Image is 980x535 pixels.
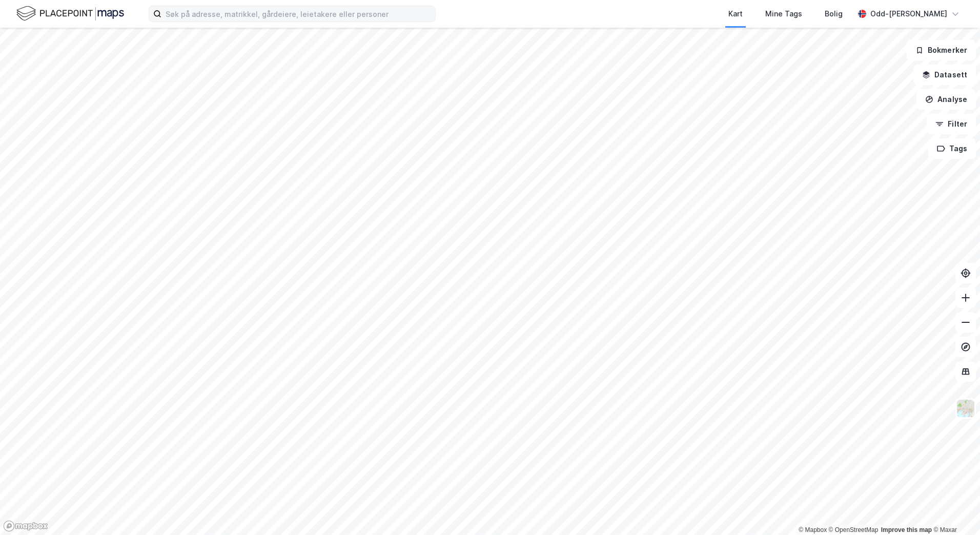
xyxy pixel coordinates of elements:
[928,138,976,159] button: Tags
[825,8,843,20] div: Bolig
[870,8,947,20] div: Odd-[PERSON_NAME]
[3,520,48,532] a: Mapbox homepage
[829,526,879,533] a: OpenStreetMap
[916,89,976,110] button: Analyse
[929,486,980,535] iframe: Chat Widget
[16,5,124,23] img: logo.f888ab2527a4732fd821a326f86c7f29.svg
[956,399,975,418] img: Z
[161,6,435,22] input: Søk på adresse, matrikkel, gårdeiere, leietakere eller personer
[913,65,976,85] button: Datasett
[881,526,932,533] a: Improve this map
[765,8,802,20] div: Mine Tags
[929,486,980,535] div: Kontrollprogram for chat
[907,40,976,60] button: Bokmerker
[728,8,743,20] div: Kart
[927,114,976,134] button: Filter
[799,526,827,533] a: Mapbox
